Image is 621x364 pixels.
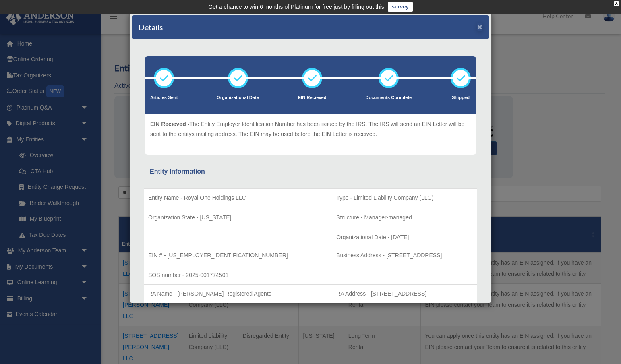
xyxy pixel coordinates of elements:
[336,193,473,203] p: Type - Limited Liability Company (LLC)
[336,289,473,299] p: RA Address - [STREET_ADDRESS]
[388,2,413,12] a: survey
[148,289,328,299] p: RA Name - [PERSON_NAME] Registered Agents
[150,121,189,127] span: EIN Recieved -
[451,94,471,102] p: Shipped
[148,193,328,203] p: Entity Name - Royal One Holdings LLC
[365,94,412,102] p: Documents Complete
[148,213,328,223] p: Organization State - [US_STATE]
[614,1,619,6] div: close
[336,232,473,242] p: Organizational Date - [DATE]
[139,21,163,33] h4: Details
[148,270,328,280] p: SOS number - 2025-001774501
[208,2,384,12] div: Get a chance to win 6 months of Platinum for free just by filling out this
[150,166,471,177] div: Entity Information
[150,119,471,139] p: The Entity Employer Identification Number has been issued by the IRS. The IRS will send an EIN Le...
[150,94,178,102] p: Articles Sent
[298,94,327,102] p: EIN Recieved
[336,250,473,261] p: Business Address - [STREET_ADDRESS]
[336,213,473,223] p: Structure - Manager-managed
[477,23,482,31] button: ×
[217,94,259,102] p: Organizational Date
[148,250,328,261] p: EIN # - [US_EMPLOYER_IDENTIFICATION_NUMBER]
